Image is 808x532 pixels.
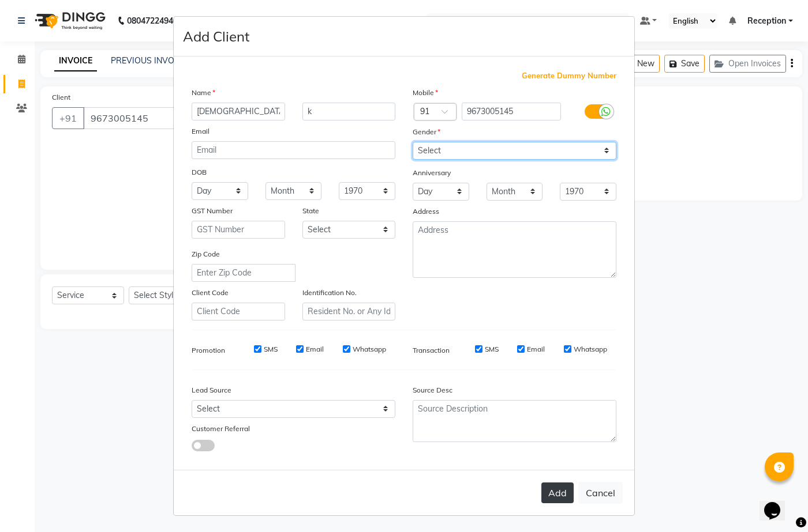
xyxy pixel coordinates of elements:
input: Email [192,141,395,159]
label: Identification No. [302,288,357,298]
input: First Name [192,103,285,120]
label: DOB [192,167,207,178]
label: SMS [485,344,499,354]
input: Enter Zip Code [192,264,295,282]
label: Name [192,88,215,98]
button: Cancel [578,482,623,504]
label: Whatsapp [574,344,607,354]
label: SMS [264,344,278,354]
label: Email [527,344,545,354]
label: Email [192,126,210,137]
iframe: chat widget [760,486,796,520]
label: Customer Referral [192,424,250,434]
label: Mobile [413,88,438,98]
label: Source Desc [413,385,452,395]
input: Mobile [462,103,562,120]
input: GST Number [192,221,285,239]
label: Address [413,206,439,217]
input: Last Name [302,103,396,120]
button: Add [541,482,574,503]
label: Lead Source [192,385,231,395]
label: Client Code [192,288,229,298]
label: GST Number [192,206,233,216]
input: Client Code [192,303,285,320]
span: Generate Dummy Number [522,70,616,82]
label: Zip Code [192,249,220,259]
label: Email [306,344,324,354]
label: Anniversary [413,168,451,178]
label: Transaction [413,345,450,356]
label: Gender [413,127,440,137]
input: Resident No. or Any Id [302,303,396,320]
label: Whatsapp [353,344,386,354]
label: Promotion [192,345,225,356]
label: State [302,206,319,216]
h4: Add Client [183,26,249,47]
